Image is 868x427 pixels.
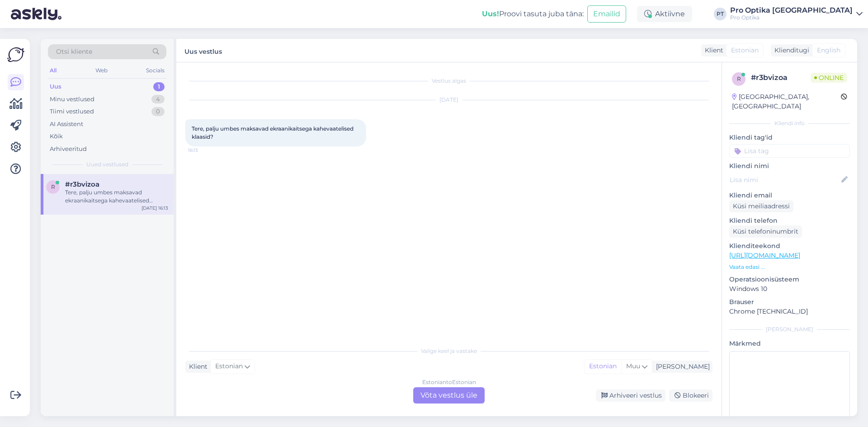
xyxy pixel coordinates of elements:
[185,347,712,355] div: Valige keel ja vastake
[48,65,58,76] div: All
[215,361,243,371] span: Estonian
[701,46,723,55] div: Klient
[50,132,63,141] div: Kõik
[596,389,665,402] div: Arhiveeri vestlus
[730,7,863,21] a: Pro Optika [GEOGRAPHIC_DATA]Pro Optika
[587,5,626,23] button: Emailid
[731,46,759,55] span: Estonian
[65,188,168,205] div: Tere, palju umbes maksavad ekraanikaitsega kahevaatelised klaasid?
[144,65,166,76] div: Socials
[7,46,24,63] img: Askly Logo
[637,6,692,22] div: Aktiivne
[729,325,850,333] div: [PERSON_NAME]
[422,378,476,386] div: Estonian to Estonian
[184,44,222,56] label: Uus vestlus
[730,7,853,14] div: Pro Optika [GEOGRAPHIC_DATA]
[729,216,850,225] p: Kliendi telefon
[56,47,92,56] span: Otsi kliente
[729,307,850,316] p: Chrome [TECHNICAL_ID]
[188,147,222,154] span: 16:13
[729,144,850,158] input: Lisa tag
[153,82,165,91] div: 1
[185,77,712,85] div: Vestlus algas
[729,275,850,284] p: Operatsioonisüsteem
[714,8,726,20] div: PT
[86,160,128,169] span: Uued vestlused
[585,360,621,373] div: Estonian
[50,82,61,91] div: Uus
[50,120,83,129] div: AI Assistent
[729,161,850,171] p: Kliendi nimi
[730,14,853,21] div: Pro Optika
[151,107,165,116] div: 0
[51,183,55,190] span: r
[732,92,841,111] div: [GEOGRAPHIC_DATA], [GEOGRAPHIC_DATA]
[737,75,741,82] span: r
[751,72,811,83] div: # r3bvizoa
[729,119,850,127] div: Kliendi info
[50,107,94,116] div: Tiimi vestlused
[729,251,800,259] a: [URL][DOMAIN_NAME]
[65,180,99,188] span: #r3bvizoa
[729,200,793,212] div: Küsi meiliaadressi
[185,362,208,371] div: Klient
[729,297,850,307] p: Brauser
[185,96,712,104] div: [DATE]
[729,241,850,251] p: Klienditeekond
[730,175,840,185] input: Lisa nimi
[729,339,850,348] p: Märkmed
[669,389,712,402] div: Blokeeri
[729,133,850,142] p: Kliendi tag'id
[729,263,850,271] p: Vaata edasi ...
[652,362,710,371] div: [PERSON_NAME]
[94,65,109,76] div: Web
[151,95,165,104] div: 4
[142,205,168,211] div: [DATE] 16:13
[817,46,840,55] span: English
[729,284,850,294] p: Windows 10
[771,46,809,55] div: Klienditugi
[729,225,802,238] div: Küsi telefoninumbrit
[50,145,87,154] div: Arhiveeritud
[413,387,485,404] div: Võta vestlus üle
[626,362,640,370] span: Muu
[192,125,355,140] span: Tere, palju umbes maksavad ekraanikaitsega kahevaatelised klaasid?
[482,9,499,18] b: Uus!
[482,9,584,19] div: Proovi tasuta juba täna:
[50,95,94,104] div: Minu vestlused
[811,73,847,83] span: Online
[729,191,850,200] p: Kliendi email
